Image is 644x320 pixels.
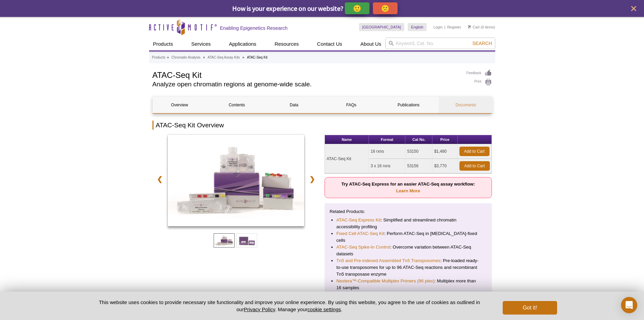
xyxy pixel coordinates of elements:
th: Cat No. [405,135,432,144]
p: This website uses cookies to provide necessary site functionality and improve your online experie... [87,299,492,313]
a: Chromatin Analysis [171,55,200,61]
strong: Try ATAC-Seq Express for an easier ATAC-Seq assay workflow: [341,182,475,193]
button: cookie settings [307,306,341,312]
td: ATAC-Seq Kit [325,144,369,173]
button: close [629,4,638,13]
h2: Analyze open chromatin regions at genome-wide scale. [152,81,460,87]
a: Login [433,25,443,29]
th: Format [369,135,405,144]
a: Data [267,97,321,113]
input: Keyword, Cat. No. [385,38,495,49]
a: Cart [468,25,480,29]
a: ❯ [305,171,319,187]
td: 53156 [405,159,432,173]
td: 53150 [405,144,432,159]
li: » [242,56,244,59]
a: ATAC-Seq Assay Kits [208,55,240,61]
li: : Simplified and streamlined chromatin accessibility profiling [336,217,480,230]
p: 🙂 [353,4,361,13]
h2: Enabling Epigenetics Research [220,25,288,31]
a: About Us [356,38,385,50]
a: ATAC-Seq Express Kit [336,217,381,223]
li: » [203,56,205,59]
a: English [408,23,427,31]
li: » [167,56,169,59]
a: Applications [225,38,260,50]
a: ATAC-Seq Spike-In Control [336,244,390,251]
div: Open Intercom Messenger [621,297,637,313]
a: Add to Cart [459,147,490,156]
li: | [445,23,446,31]
a: Resources [270,38,303,50]
td: 16 rxns [369,144,405,159]
a: Contact Us [313,38,346,50]
li: : Perform ATAC-Seq in [MEDICAL_DATA]-fixed cells [336,230,480,244]
a: Fixed Cell ATAC-Seq Kit [336,230,384,237]
button: Search [470,40,494,46]
a: Documents [439,97,493,113]
a: ❮ [152,171,167,187]
a: [GEOGRAPHIC_DATA] [359,23,405,31]
span: How is your experience on our website? [232,4,343,13]
a: Overview [153,97,207,113]
a: Register [447,25,461,29]
a: Publications [382,97,435,113]
li: : Pre-loaded ready-to-use transposomes for up to 96 ATAC-Seq reactions and recombinant Tn5 transp... [336,257,480,278]
a: Print [467,79,492,86]
li: (0 items) [468,23,495,31]
a: FAQs [324,97,378,113]
img: Your Cart [468,25,471,28]
a: Services [187,38,215,50]
a: Products [152,55,165,61]
a: Products [149,38,177,50]
a: Feedback [467,69,492,77]
td: $3,770 [432,159,457,173]
a: Add to Cart [459,161,490,171]
td: $1,480 [432,144,457,159]
a: Tn5 and Pre-indexed Assembled Tn5 Transposomes [336,257,440,264]
p: Related Products: [330,208,487,215]
a: Learn More [396,188,420,193]
h1: ATAC-Seq Kit [152,69,460,80]
h2: ATAC-Seq Kit Overview [152,121,492,130]
a: Nextera™-Compatible Multiplex Primers (96 plex) [336,278,434,284]
a: Contents [210,97,264,113]
span: Search [472,41,492,46]
td: 3 x 16 rxns [369,159,405,173]
p: 🙁 [381,4,389,13]
li: ATAC-Seq Kit [247,56,267,59]
th: Name [325,135,369,144]
li: : Overcome variation between ATAC-Seq datasets [336,244,480,257]
button: Got it! [503,301,557,315]
a: Privacy Policy [244,306,275,312]
li: : Multiplex more than 16 samples [336,278,480,291]
img: ATAC-Seq Kit [168,135,305,226]
a: ATAC-Seq Kit [168,135,305,228]
th: Price [432,135,457,144]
